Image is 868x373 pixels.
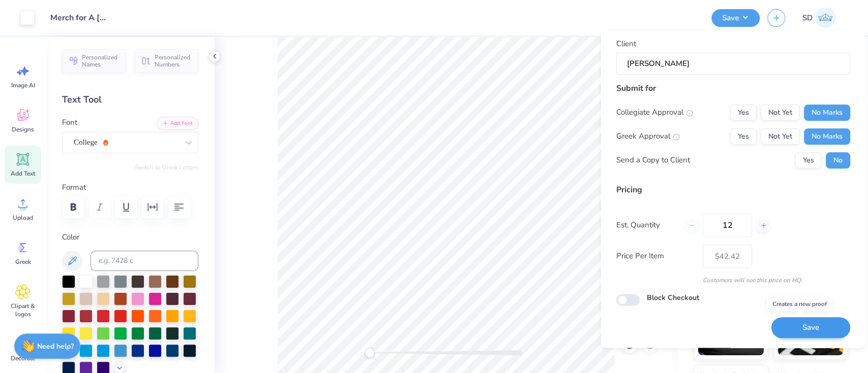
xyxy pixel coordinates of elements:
[616,131,679,143] div: Greek Approval
[803,128,850,145] button: No Marks
[365,348,375,358] div: Accessibility label
[616,220,676,231] label: Est. Quantity
[62,49,126,73] button: Personalized Names
[135,49,198,73] button: Personalized Numbers
[42,8,117,28] input: Untitled Design
[616,276,850,285] div: Customers will see this price on HQ.
[82,54,119,68] span: Personalized Names
[766,297,832,311] div: Creates a new proof
[616,38,636,50] label: Client
[616,53,850,75] input: e.g. Ethan Linker
[803,105,850,121] button: No Marks
[771,318,850,338] button: Save
[91,251,198,271] input: e.g. 7428 c
[6,302,40,318] span: Clipart & logos
[11,81,35,89] span: Image AI
[616,155,690,166] div: Send a Copy to Client
[616,184,850,196] div: Pricing
[730,105,756,121] button: Yes
[802,12,813,24] span: SD
[11,169,35,178] span: Add Text
[37,342,74,351] strong: Need help?
[798,8,840,28] a: SD
[62,182,198,193] label: Format
[702,214,752,237] input: – –
[711,9,760,27] button: Save
[616,107,693,119] div: Collegiate Approval
[815,8,835,28] img: Sparsh Drolia
[760,105,799,121] button: Not Yet
[12,125,34,133] span: Designs
[795,152,821,168] button: Yes
[11,354,35,362] span: Decorate
[13,214,33,222] span: Upload
[62,117,77,128] label: Font
[646,292,699,303] label: Block Checkout
[157,117,198,130] button: Add Font
[135,163,198,172] button: Switch to Greek Letters
[15,258,31,266] span: Greek
[62,93,198,107] div: Text Tool
[730,128,756,145] button: Yes
[62,231,198,243] label: Color
[616,82,850,94] div: Submit for
[155,54,192,68] span: Personalized Numbers
[760,128,799,145] button: Not Yet
[616,251,695,262] label: Price Per Item
[825,152,850,168] button: No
